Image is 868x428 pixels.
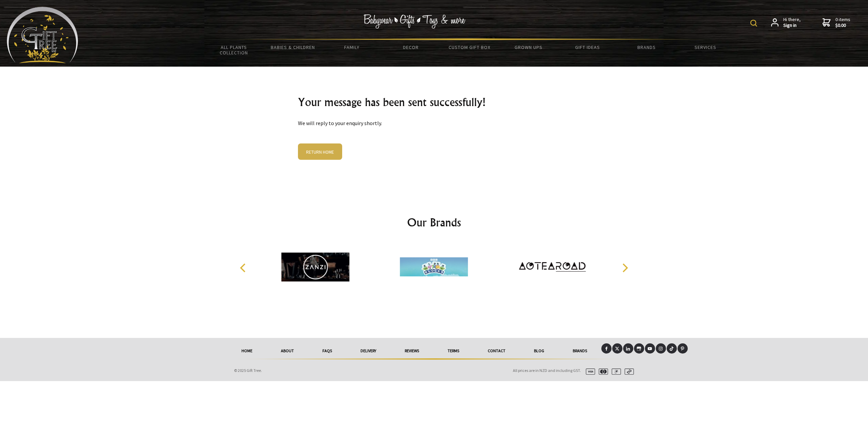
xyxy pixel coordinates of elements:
[204,40,263,60] a: All Plants Collection
[617,260,632,275] button: Next
[678,343,688,354] a: Pinterest
[499,40,558,54] a: Grown Ups
[609,369,621,375] img: paypal.svg
[390,343,433,358] a: reviews
[771,17,801,29] a: Hi there,Sign in
[783,22,801,29] strong: Sign in
[473,343,520,358] a: Contact
[518,241,586,292] img: Aotearoad
[308,343,346,358] a: FAQs
[233,214,635,230] h2: Our Brands
[520,343,558,358] a: Blog
[656,343,666,354] a: Instagram
[298,94,570,110] h2: Your message has been sent successfully!
[783,17,801,29] span: Hi there,
[676,40,735,54] a: Services
[293,67,575,187] div: We will reply to your enquiry shortly.
[612,343,622,354] a: X (Twitter)
[601,343,612,354] a: Facebook
[617,40,676,54] a: Brands
[667,343,677,354] a: Tiktok
[623,343,633,354] a: LinkedIn
[622,369,634,375] img: afterpay.svg
[227,343,267,358] a: HOME
[282,241,350,292] img: Zanzi
[583,369,595,375] img: visa.svg
[7,7,78,63] img: Babyware - Gifts - Toys and more...
[558,40,617,54] a: Gift Ideas
[558,343,601,358] a: Brands
[596,369,608,375] img: mastercard.svg
[400,241,468,292] img: Alphablocks
[750,20,757,27] img: product search
[440,40,499,54] a: Custom Gift Box
[322,40,381,54] a: Family
[835,16,850,29] span: 0 items
[236,260,251,275] button: Previous
[267,343,308,358] a: About
[363,14,465,29] img: Babywear - Gifts - Toys & more
[433,343,473,358] a: Terms
[381,40,440,54] a: Decor
[234,368,262,373] span: © 2025 Gift Tree.
[346,343,390,358] a: delivery
[513,368,581,373] span: All prices are in NZD and including GST.
[263,40,322,54] a: Babies & Children
[835,22,850,29] strong: $0.00
[822,17,850,29] a: 0 items$0.00
[645,343,655,354] a: Youtube
[298,143,342,160] a: RETURN HOME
